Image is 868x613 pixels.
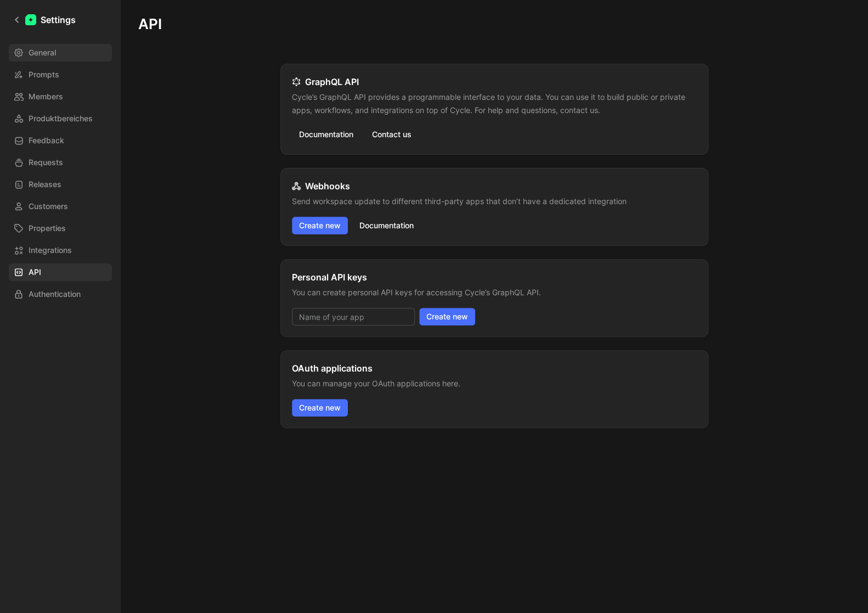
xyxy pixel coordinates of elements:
a: Releases [9,176,112,193]
button: Create new [292,217,348,234]
a: API [9,263,112,281]
span: General [29,46,56,59]
h2: Personal API keys [292,271,367,284]
a: Documentation [292,126,360,143]
span: Prompts [29,68,59,81]
span: Create new [426,310,468,323]
span: Customers [29,200,68,213]
h2: Webhooks [292,179,350,193]
p: Send workspace update to different third-party apps that don’t have a dedicated integration [292,195,627,208]
a: Requests [9,154,112,171]
span: Releases [29,178,61,191]
span: Produktbereiches [29,112,93,125]
a: Feedback [9,132,112,149]
span: Integrations [29,244,72,257]
button: Contact us [365,126,419,143]
button: Create new [419,308,475,325]
a: Customers [9,198,112,215]
p: Cycle’s GraphQL API provides a programmable interface to your data. You can use it to build publi... [292,91,697,117]
button: Create new [292,399,348,417]
a: Integrations [9,241,112,259]
h2: GraphQL API [292,75,359,88]
h1: API [138,18,850,31]
p: You can manage your OAuth applications here. [292,377,460,390]
a: Properties [9,220,112,237]
a: General [9,44,112,61]
span: Create new [299,219,341,232]
a: Authentication [9,285,112,303]
a: Documentation [352,217,421,234]
span: Authentication [29,288,81,301]
input: Name of your app [292,308,415,325]
a: Prompts [9,66,112,83]
a: Members [9,88,112,105]
span: Contact us [372,128,412,141]
a: Produktbereiches [9,110,112,127]
span: Feedback [29,134,64,147]
a: Settings [9,9,80,31]
h1: Settings [41,13,76,26]
span: Create new [299,401,341,414]
span: API [29,266,41,279]
span: Requests [29,156,63,169]
span: Members [29,90,63,103]
p: You can create personal API keys for accessing Cycle’s GraphQL API. [292,286,541,299]
span: Properties [29,222,66,235]
h2: OAuth applications [292,362,373,375]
